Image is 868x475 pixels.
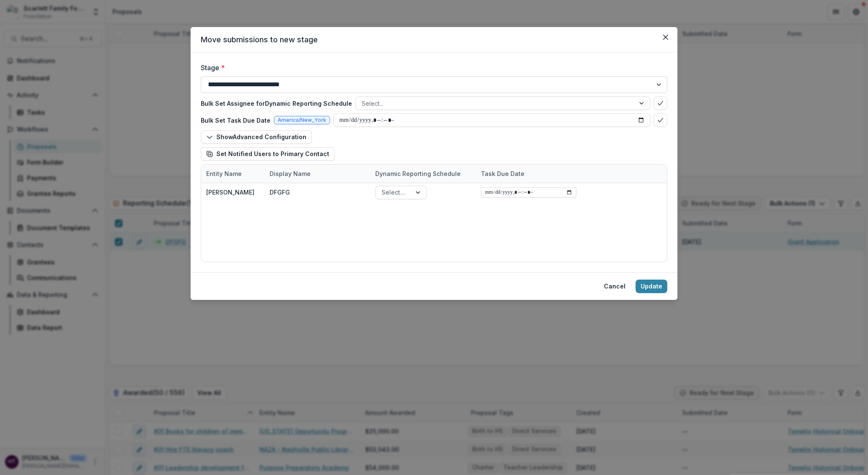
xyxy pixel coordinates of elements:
[370,169,466,178] div: Dynamic Reporting Schedule
[370,165,476,183] div: Dynamic Reporting Schedule
[201,63,662,73] label: Stage
[654,113,667,127] button: bulk-confirm-option
[265,165,370,183] div: Display Name
[191,27,677,52] header: Move submissions to new stage
[201,165,265,183] div: Entity Name
[270,188,290,197] div: DFGFG
[654,96,667,110] button: bulk-confirm-option
[659,30,672,44] button: Close
[201,169,247,178] div: Entity Name
[265,169,316,178] div: Display Name
[476,169,530,178] div: Task Due Date
[599,280,631,293] button: Cancel
[201,99,352,108] p: Bulk Set Assignee for Dynamic Reporting Schedule
[278,117,326,123] span: America/New_York
[201,130,312,144] button: ShowAdvanced Configuration
[476,165,581,183] div: Task Due Date
[636,280,667,293] button: Update
[201,116,270,125] p: Bulk Set Task Due Date
[201,147,335,161] button: Set Notified Users to Primary Contact
[206,188,254,197] div: [PERSON_NAME]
